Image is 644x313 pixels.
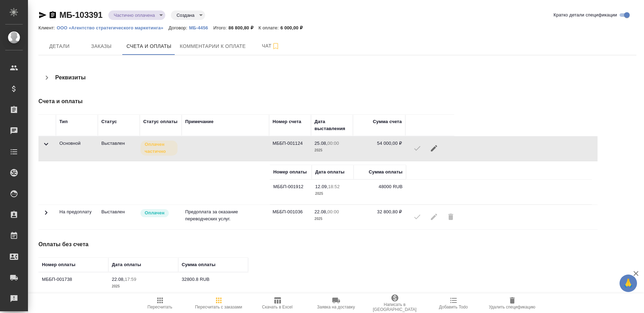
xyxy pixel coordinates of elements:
div: Статус [101,118,117,125]
p: Итого: [213,25,228,30]
span: Комментарии к оплате [180,42,246,51]
button: Заявка на доставку [307,293,366,313]
div: Номер счета [273,118,301,125]
span: Удалить спецификацию [489,305,535,310]
p: Предоплата за оказание переводческих услуг. [185,208,266,222]
td: 32 800,80 ₽ [353,205,405,229]
p: Оплачен [145,209,165,216]
span: Добавить Todo [439,305,468,310]
p: Оплачен частично [145,141,173,155]
span: Пересчитать с заказами [195,305,242,310]
span: Пересчитать [147,305,172,310]
span: Детали [43,42,76,51]
button: Скачать в Excel [248,293,307,313]
div: Номер оплаты [42,261,75,268]
span: Toggle Row Expanded [42,144,50,149]
div: Дата выставления [314,118,349,132]
p: МБ-4456 [189,25,213,30]
td: 32800.8 RUB [178,272,248,297]
p: Все изменения в спецификации заблокированы [101,140,136,147]
div: Сумма оплаты [182,261,216,268]
p: 12.09, [315,184,328,189]
svg: Подписаться [272,42,280,50]
a: ООО «Агентство стратегического маркетинга» [57,24,168,30]
p: 00:00 [327,141,339,146]
button: Пересчитать с заказами [189,293,248,313]
span: Чат [254,42,288,50]
button: Пересчитать [131,293,189,313]
h4: Счета и оплаты [38,97,437,106]
div: Сумма счета [373,118,402,125]
span: Заказы [85,42,118,51]
td: Основной [56,136,98,161]
p: 6 000,00 ₽ [281,25,308,30]
div: Тип [59,118,68,125]
td: 54 000,00 ₽ [353,136,405,161]
p: 2025 [314,147,349,154]
p: 2025 [314,215,349,222]
p: 2025 [112,283,175,290]
div: Статус оплаты [143,118,178,125]
span: 🙏 [622,276,634,291]
div: Примечание [185,118,214,125]
span: Toggle Row Expanded [42,213,50,218]
p: 22.08, [314,209,327,214]
h4: Оплаты без счета [38,240,437,249]
div: Частично оплачена [108,10,166,20]
p: Клиент: [38,25,57,30]
p: 00:00 [327,209,339,214]
p: 17:59 [125,277,136,282]
p: Договор: [168,25,189,30]
td: На предоплату [56,205,98,229]
td: МББП-001738 [38,272,108,297]
p: 25.08, [314,141,327,146]
button: Удалить спецификацию [483,293,542,313]
h4: Реквизиты [55,73,86,82]
td: МББП-001124 [269,136,311,161]
span: Скачать в Excel [262,305,292,310]
button: Скопировать ссылку [49,11,57,19]
p: Все изменения в спецификации заблокированы [101,208,136,215]
p: К оплате: [259,25,281,30]
p: 22.08, [112,277,125,282]
span: Счета и оплаты [126,42,172,51]
div: Номер оплаты [273,169,307,176]
p: ООО «Агентство стратегического маркетинга» [57,25,168,30]
button: Частично оплачена [112,12,157,18]
p: 18:52 [328,184,340,189]
td: 48000 RUB [354,180,406,204]
button: Добавить Todo [424,293,483,313]
button: Скопировать ссылку для ЯМессенджера [38,11,47,19]
span: Кратко детали спецификации [553,12,617,19]
button: Создана [174,12,196,18]
button: Редактировать [426,140,442,157]
span: Написать в [GEOGRAPHIC_DATA] [370,302,420,312]
div: Дата оплаты [315,169,345,176]
div: Частично оплачена [171,10,205,20]
div: Сумма оплаты [369,169,403,176]
p: 2025 [315,190,350,197]
p: 86 800,80 ₽ [229,25,259,30]
td: МББП-001912 [270,180,312,204]
a: МБ-4456 [189,24,213,30]
div: Дата оплаты [112,261,141,268]
td: МББП-001036 [269,205,311,229]
button: 🙏 [620,275,637,292]
button: Написать в [GEOGRAPHIC_DATA] [366,293,424,313]
span: Заявка на доставку [317,305,355,310]
a: МБ-103391 [59,10,103,20]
